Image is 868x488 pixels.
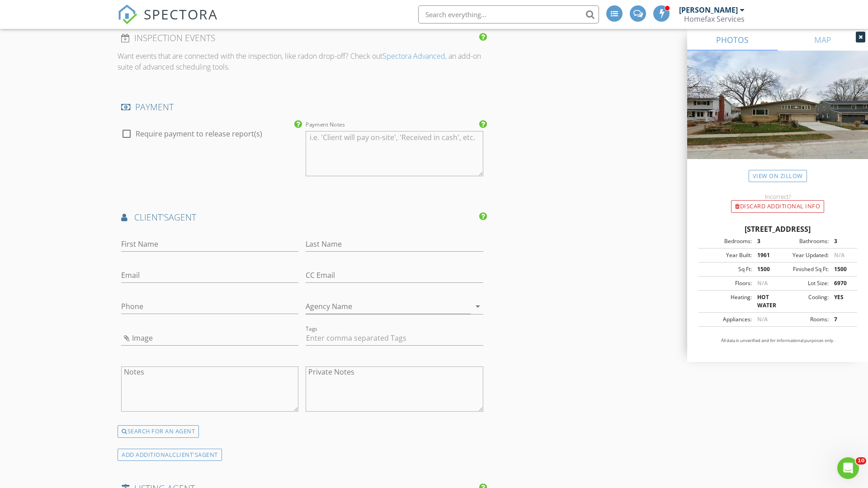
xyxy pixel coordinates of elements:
h4: INSPECTION EVENTS [121,32,483,44]
div: 7 [829,315,854,324]
div: [PERSON_NAME] [679,5,738,14]
div: ADD ADDITIONAL AGENT [118,449,222,461]
div: Year Updated: [778,251,829,259]
span: client's [134,211,169,223]
img: The Best Home Inspection Software - Spectora [118,5,137,24]
div: Sq Ft: [701,265,752,273]
div: Finished Sq Ft: [778,265,829,273]
span: N/A [757,279,768,287]
label: Require payment to release report(s) [136,129,262,138]
span: N/A [757,315,768,323]
div: Lot Size: [778,279,829,287]
div: Rooms: [778,315,829,324]
a: View on Zillow [749,170,807,182]
div: 3 [752,237,778,245]
div: Appliances: [701,315,752,324]
div: HOT WATER [752,293,778,310]
input: Image [121,331,298,346]
div: 1961 [752,251,778,259]
div: 6970 [829,279,854,287]
div: [STREET_ADDRESS] [698,224,857,235]
h4: PAYMENT [121,101,483,113]
div: Year Built: [701,251,752,259]
div: YES [829,293,854,310]
input: Search everything... [418,5,599,23]
div: Discard Additional info [731,200,824,213]
div: SEARCH FOR AN AGENT [118,425,199,438]
textarea: Notes [121,366,298,412]
img: streetview [687,51,868,181]
div: 1500 [752,265,778,273]
div: Bedrooms: [701,237,752,245]
div: Incorrect? [687,193,868,200]
a: Spectora Advanced [382,51,445,61]
div: Homefax Services [684,14,745,23]
a: SPECTORA [118,12,218,31]
iframe: Intercom live chat [837,457,859,479]
span: client's [172,450,198,459]
span: SPECTORA [144,5,218,23]
p: Want events that are connected with the inspection, like radon drop-off? Check out , an add-on su... [118,51,487,72]
i: arrow_drop_down [472,301,483,312]
div: Cooling: [778,293,829,310]
span: N/A [834,251,844,259]
div: 1500 [829,265,854,273]
div: Heating: [701,293,752,310]
a: MAP [778,29,868,51]
div: 3 [829,237,854,245]
h4: AGENT [121,211,483,223]
p: All data is unverified and for informational purposes only. [698,338,857,344]
div: Floors: [701,279,752,287]
a: PHOTOS [687,29,778,51]
div: Bathrooms: [778,237,829,245]
span: 10 [856,457,866,465]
